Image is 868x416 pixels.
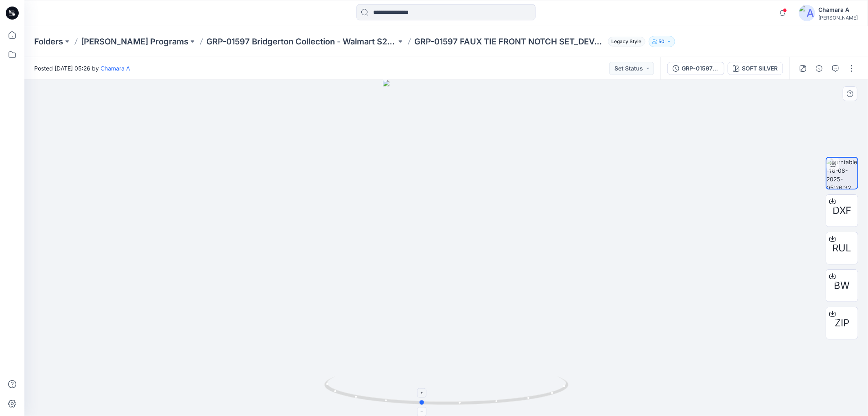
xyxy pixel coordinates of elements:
[833,203,851,218] span: DXF
[834,278,850,293] span: BW
[682,64,719,73] div: GRP-01597 FAUX TIE FRONT NOTCH SET_DEV_REV5
[728,62,783,75] button: SOFT SILVER
[649,36,675,47] button: 50
[34,36,63,47] a: Folders
[835,316,849,330] span: ZIP
[826,158,857,189] img: turntable-16-08-2025-05:26:32
[813,62,826,75] button: Details
[206,36,396,47] a: GRP-01597 Bridgerton Collection - Walmart S2 Summer 2026
[608,37,645,46] span: Legacy Style
[414,36,604,47] p: GRP-01597 FAUX TIE FRONT NOTCH SET_DEV_REV5
[833,241,852,255] span: RUL
[101,65,130,72] a: Chamara A
[799,5,815,21] img: avatar
[742,64,778,73] div: SOFT SILVER
[667,62,724,75] button: GRP-01597 FAUX TIE FRONT NOTCH SET_DEV_REV5
[34,64,130,73] span: Posted [DATE] 05:26 by
[818,5,858,15] div: Chamara A
[81,36,188,47] a: [PERSON_NAME] Programs
[605,36,645,47] button: Legacy Style
[818,15,858,21] div: [PERSON_NAME]
[659,37,665,46] p: 50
